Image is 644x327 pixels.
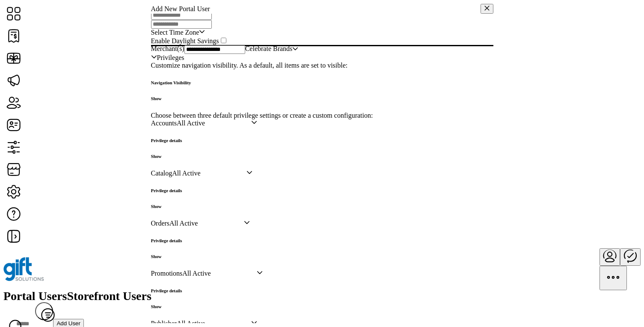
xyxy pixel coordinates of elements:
span: All Active [177,119,251,127]
a: Navigation VisibilityShow [151,69,493,112]
a: Privilege detailsShow [151,127,493,169]
h6: Show [151,204,182,209]
h6: Show [151,254,182,259]
span: Privileges [157,54,184,61]
h6: Privilege details [151,188,182,193]
span: All Active [172,169,246,177]
div: dropdown trigger [244,220,250,227]
a: Privilege detailsShow [151,277,493,320]
span: Add New Portal User [151,5,210,13]
label: Merchant(s) [151,45,184,52]
div: dropdown trigger [251,119,257,127]
h6: Privilege details [151,238,182,243]
h6: Privilege details [151,138,182,143]
label: Publisher [151,320,177,327]
label: Choose between three default privilege settings or create a custom configuration: [151,112,373,119]
label: Orders [151,220,170,227]
div: dropdown trigger [246,169,252,177]
label: Customize navigation visibility. As a default, all items are set to visible: [151,62,348,69]
div: dropdown trigger [257,270,263,277]
div: dropdown trigger [199,29,205,36]
h6: Show [151,154,182,159]
a: Privileges [151,54,493,62]
span: Select Time Zone [151,29,199,36]
label: Promotions [151,270,183,277]
h6: Show [151,96,191,101]
label: Catalog [151,169,172,177]
span: All Active [169,220,244,227]
label: Accounts [151,119,177,127]
h6: Show [151,304,182,309]
h6: Privilege details [151,288,182,293]
a: Privilege detailsShow [151,227,493,270]
div: Celebrate Brands [245,45,293,54]
label: Enable Daylight Savings [151,37,219,45]
h6: Navigation Visibility [151,80,191,85]
a: Privilege detailsShow [151,177,493,220]
span: All Active [182,270,257,277]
